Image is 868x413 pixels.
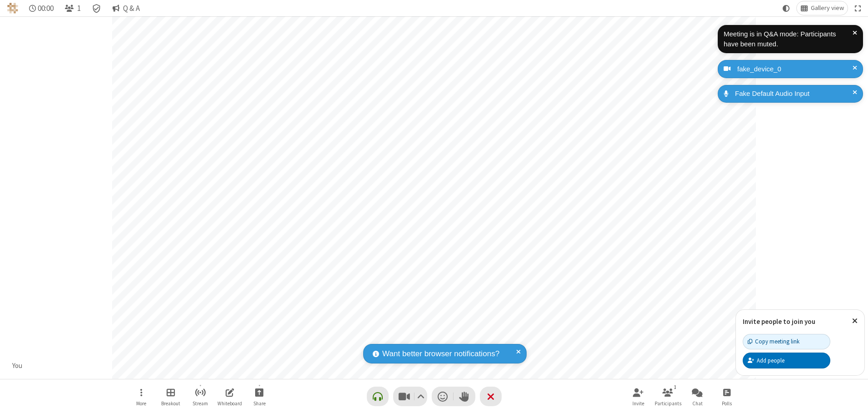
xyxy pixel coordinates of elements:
button: Copy meeting link [743,334,830,349]
span: More [136,401,146,406]
div: Timer [25,1,58,15]
div: Meeting is in Q&A mode: Participants have been muted. [724,29,853,50]
div: fake_device_0 [734,64,856,75]
button: Open poll [713,383,740,409]
button: Video setting [414,387,427,406]
button: Close popover [845,310,864,332]
button: Start sharing [246,383,273,409]
button: Open participant list [61,1,84,15]
div: Copy meeting link [748,337,799,346]
button: Open participant list [654,383,681,409]
button: Open chat [684,383,711,409]
button: Using system theme [779,1,794,15]
span: Breakout [161,401,180,406]
button: Start streaming [187,383,214,409]
button: Stop video (Alt+V) [393,387,427,406]
button: End or leave meeting [480,387,502,406]
span: Whiteboard [217,401,242,406]
button: Add people [743,353,830,368]
div: Meeting details Encryption enabled [88,1,105,15]
span: Chat [692,401,703,406]
button: Open menu [128,383,155,409]
span: Want better browser notifications? [382,348,499,360]
span: Stream [192,401,208,406]
div: You [9,361,26,371]
button: Connect your audio [367,387,389,406]
span: Gallery view [811,5,844,12]
button: Raise hand [454,387,475,406]
button: Send a reaction [432,387,454,406]
span: 00:00 [38,4,54,13]
span: Invite [632,401,644,406]
label: Invite people to join you [743,317,815,326]
span: Polls [722,401,732,406]
button: Manage Breakout Rooms [157,383,184,409]
button: Change layout [797,1,848,15]
span: Q & A [123,4,140,13]
span: 1 [77,4,81,13]
button: Open shared whiteboard [216,383,243,409]
button: Fullscreen [851,1,865,15]
button: Invite participants (Alt+I) [625,383,652,409]
button: Q & A [108,1,143,15]
div: Fake Default Audio Input [732,89,856,99]
div: 1 [671,383,679,391]
img: QA Selenium DO NOT DELETE OR CHANGE [7,3,18,14]
span: Participants [655,401,681,406]
span: Share [253,401,266,406]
